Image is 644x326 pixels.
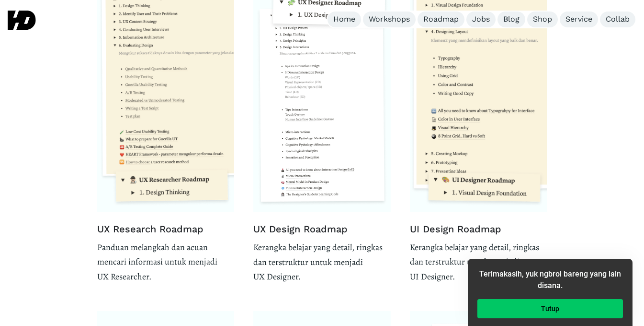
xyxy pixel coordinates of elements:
[369,14,410,24] div: Workshops
[497,12,525,27] a: Blog
[253,222,391,236] h3: UX Design Roadmap
[410,222,547,236] h3: UI Design Roadmap
[600,12,635,27] a: Collab
[423,14,459,24] div: Roadmap
[363,12,416,27] a: Workshops
[477,299,623,318] button: Tutup
[97,240,235,284] p: Panduan melangkah dan acuan mencari informasi untuk menjadi UX Researcher.
[472,14,490,24] div: Jobs
[533,14,552,24] div: Shop
[466,12,496,27] a: Jobs
[477,266,623,291] h2: Terimakasih, yuk ngbrol bareng yang lain disana.
[410,240,547,284] p: Kerangka belajar yang detail, ringkas dan terstruktur untuk menjadi UI Designer.
[97,222,235,236] h3: UX Research Roadmap
[333,14,355,24] div: Home
[565,14,592,24] div: Service
[560,12,598,27] a: Service
[418,12,464,27] a: Roadmap
[253,240,391,284] p: Kerangka belajar yang detail, ringkas dan terstruktur untuk menjadi UX Designer.
[503,14,520,24] div: Blog
[606,14,630,24] div: Collab
[328,12,361,27] a: Home
[527,12,558,27] a: Shop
